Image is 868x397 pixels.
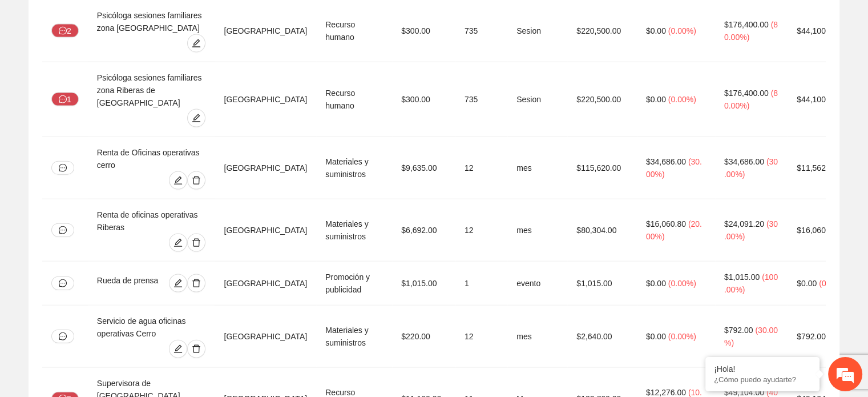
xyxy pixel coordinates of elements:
td: 1 [455,262,507,306]
span: delete [188,238,205,247]
td: 735 [455,62,507,137]
td: Recurso humano [316,62,392,137]
span: ( 0.00% ) [819,279,847,288]
span: ( 30.00% ) [724,326,778,347]
td: [GEOGRAPHIC_DATA] [215,306,316,368]
span: $34,686.00 [724,157,764,166]
button: message1 [51,93,79,106]
span: message [59,279,67,287]
span: $0.00 [646,279,666,288]
td: $115,620.00 [567,137,637,199]
button: delete [187,274,205,292]
span: edit [169,344,187,354]
span: $792.00 [724,326,753,335]
td: [GEOGRAPHIC_DATA] [215,199,316,262]
span: ( 30.00% ) [724,157,778,179]
td: mes [507,137,567,199]
span: ( 100.00% ) [724,272,778,294]
span: $49,104.00 [724,388,764,397]
span: $792.00 [797,332,826,341]
span: delete [188,344,205,354]
button: edit [169,234,187,252]
span: delete [188,279,205,288]
button: delete [187,171,205,190]
span: $16,060.80 [797,226,837,235]
td: mes [507,199,567,262]
td: $2,640.00 [567,306,637,368]
td: $1,015.00 [392,262,455,306]
span: message [59,27,67,36]
div: ¡Hola! [714,364,811,374]
td: $80,304.00 [567,199,637,262]
span: $12,276.00 [646,388,686,397]
span: $0.00 [646,95,666,104]
td: $6,692.00 [392,199,455,262]
span: message [59,226,67,234]
span: $16,060.80 [646,219,686,228]
span: ( 0.00% ) [668,95,696,104]
span: message [59,332,67,340]
button: message [51,330,74,343]
button: delete [187,340,205,358]
span: delete [188,176,205,185]
button: message [51,276,74,290]
span: $0.00 [646,332,666,341]
span: $0.00 [646,26,666,35]
button: message [51,161,74,175]
span: $176,400.00 [724,89,769,98]
button: edit [187,109,205,127]
span: $11,562.00 [797,163,837,173]
textarea: Escriba su mensaje y pulse “Intro” [6,271,217,311]
div: Renta de oficinas operativas Riberas [97,208,206,234]
button: edit [187,34,205,53]
span: ( 80.00% ) [724,89,778,110]
span: ( 0.00% ) [668,279,696,288]
div: Psicóloga sesiones familiares zona [GEOGRAPHIC_DATA] [97,9,206,34]
td: Sesion [507,62,567,137]
button: edit [169,340,187,358]
td: 12 [455,137,507,199]
span: $0.00 [797,279,817,288]
td: 12 [455,306,507,368]
td: $220.00 [392,306,455,368]
div: Servicio de agua oficinas operativas Cerro [97,315,206,340]
span: Estamos en línea. [66,132,158,247]
td: [GEOGRAPHIC_DATA] [215,262,316,306]
span: ( 0.00% ) [668,26,696,35]
td: Promoción y publicidad [316,262,392,306]
td: Materiales y suministros [316,306,392,368]
div: Renta de Oficinas operativas cerro [97,146,206,171]
div: Chatee con nosotros ahora [59,58,192,73]
span: edit [188,39,205,48]
div: Minimizar ventana de chat en vivo [187,6,215,33]
span: $34,686.00 [646,157,686,166]
span: $44,100.00 [797,95,837,104]
span: message [59,164,67,172]
span: ( 0.00% ) [668,332,696,341]
td: mes [507,306,567,368]
button: message2 [51,24,79,38]
td: Materiales y suministros [316,199,392,262]
button: message [51,223,74,237]
button: edit [169,274,187,292]
span: edit [169,238,187,247]
span: ( 30.00% ) [724,219,778,241]
td: 12 [455,199,507,262]
button: delete [187,234,205,252]
div: Rueda de prensa [97,274,164,292]
span: edit [169,176,187,185]
span: message [59,95,67,105]
td: [GEOGRAPHIC_DATA] [215,137,316,199]
span: edit [169,279,187,288]
div: Psicóloga sesiones familiares zona Riberas de [GEOGRAPHIC_DATA] [97,71,206,109]
td: [GEOGRAPHIC_DATA] [215,62,316,137]
span: $1,015.00 [724,272,760,282]
td: $220,500.00 [567,62,637,137]
td: $9,635.00 [392,137,455,199]
span: ( 80.00% ) [724,20,778,42]
span: $24,091.20 [724,219,764,228]
button: edit [169,171,187,190]
span: $44,100.00 [797,26,837,35]
span: $176,400.00 [724,20,769,29]
td: $300.00 [392,62,455,137]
